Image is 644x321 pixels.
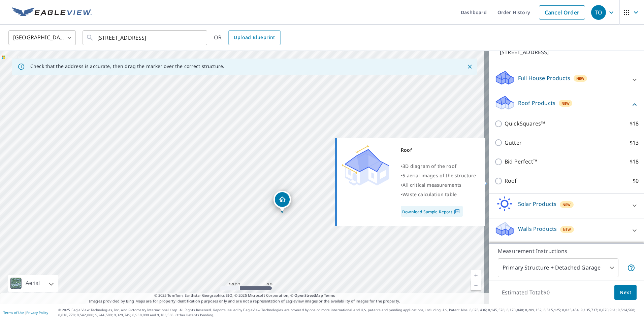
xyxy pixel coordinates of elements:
a: Upload Blueprint [228,30,280,45]
div: • [401,180,476,190]
div: • [401,171,476,180]
p: Gutter [505,139,522,147]
span: 3D diagram of the roof [402,163,456,169]
span: Your report will include the primary structure and a detached garage if one exists. [627,264,635,272]
span: New [576,76,585,81]
p: | [3,311,48,315]
div: Roof ProductsNew [494,95,639,114]
p: $0 [633,177,639,185]
div: TO [591,5,606,20]
div: OR [214,30,281,45]
span: 5 aerial images of the structure [402,172,476,179]
div: • [401,190,476,199]
div: Aerial [8,275,58,292]
p: Check that the address is accurate, then drag the marker over the correct structure. [30,63,224,69]
img: Premium [342,145,389,186]
p: Measurement Instructions [498,247,635,255]
p: © 2025 Eagle View Technologies, Inc. and Pictometry International Corp. All Rights Reserved. Repo... [58,308,641,318]
a: Cancel Order [539,5,585,20]
p: QuickSquares™ [505,119,545,128]
p: $13 [630,139,639,147]
span: New [563,227,571,232]
a: Privacy Policy [26,310,48,315]
a: Download Sample Report [401,206,463,217]
div: Dropped pin, building 1, Residential property, 7410 253rd St E Myakka City, FL 34251 [273,191,291,212]
span: New [561,101,570,106]
div: Full House ProductsNew [494,70,639,89]
a: Terms of Use [3,310,24,315]
button: Close [465,62,474,71]
p: Full House Products [518,74,570,82]
a: Current Level 18, Zoom Out [471,280,481,290]
input: Search by address or latitude-longitude [97,28,193,47]
p: Solar Products [518,200,556,208]
p: Bid Perfect™ [505,157,537,166]
p: Roof Products [518,99,555,107]
div: • [401,162,476,171]
div: Primary Structure + Detached Garage [498,258,618,277]
span: New [562,202,571,207]
p: Walls Products [518,225,557,233]
span: All critical measurements [402,182,461,188]
p: [STREET_ADDRESS] [500,48,614,56]
a: OpenStreetMap [294,293,323,298]
span: © 2025 TomTom, Earthstar Geographics SIO, © 2025 Microsoft Corporation, © [154,293,335,298]
p: Estimated Total: $0 [496,285,555,300]
div: Walls ProductsNew [494,221,639,240]
div: Aerial [24,275,42,292]
img: Pdf Icon [452,209,461,215]
p: $18 [630,119,639,128]
a: Terms [324,293,335,298]
p: Roof [505,177,517,185]
span: Upload Blueprint [234,33,275,42]
img: EV Logo [12,7,92,17]
span: Next [620,288,631,297]
button: Next [614,285,637,300]
a: Current Level 18, Zoom In [471,270,481,280]
p: $18 [630,157,639,166]
div: [GEOGRAPHIC_DATA] [8,28,76,47]
div: Roof [401,145,476,155]
span: Waste calculation table [402,191,457,198]
div: Solar ProductsNew [494,196,639,215]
